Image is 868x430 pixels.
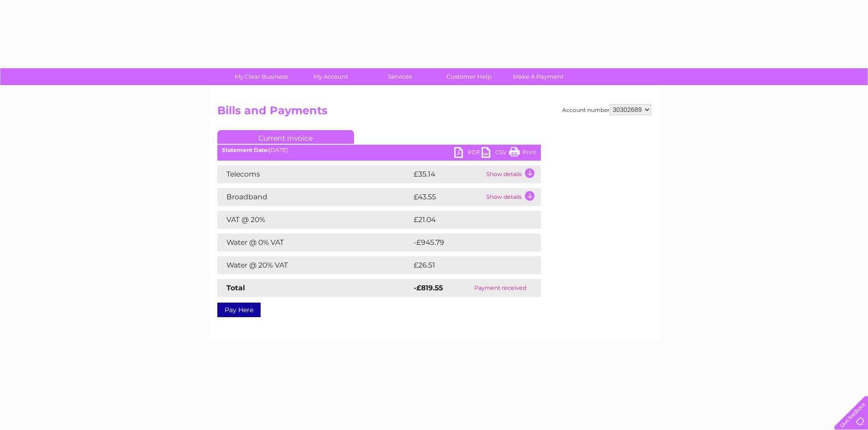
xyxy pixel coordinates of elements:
[411,165,484,183] td: £35.14
[509,147,536,160] a: Print
[217,233,411,252] td: Water @ 0% VAT
[484,165,541,183] td: Show details
[217,165,411,183] td: Telecoms
[224,68,299,85] a: My Clear Business
[217,188,411,206] td: Broadband
[222,147,269,153] b: Statement Date:
[454,147,482,160] a: PDF
[411,211,522,229] td: £21.04
[484,188,541,206] td: Show details
[217,256,411,274] td: Water @ 20% VAT
[482,147,509,160] a: CSV
[411,256,522,274] td: £26.51
[293,68,368,85] a: My Account
[226,283,245,292] strong: Total
[431,68,507,85] a: Customer Help
[501,68,576,85] a: Make A Payment
[411,188,484,206] td: £43.55
[414,283,443,292] strong: -£819.55
[460,279,541,297] td: Payment received
[217,303,261,317] a: Pay Here
[362,68,437,85] a: Services
[562,104,651,115] div: Account number
[217,104,651,121] h2: Bills and Payments
[411,233,526,252] td: -£945.79
[217,147,541,153] div: [DATE]
[217,211,411,229] td: VAT @ 20%
[217,130,354,144] a: Current Invoice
